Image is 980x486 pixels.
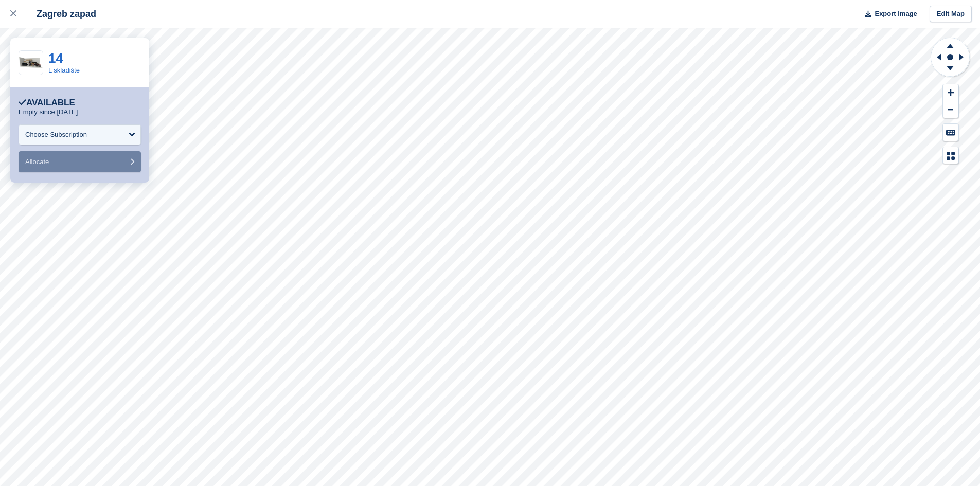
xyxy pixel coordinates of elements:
a: L skladište [48,66,80,74]
span: Allocate [25,158,49,166]
div: Available [19,98,75,108]
button: Zoom Out [943,101,958,118]
a: Edit Map [930,6,972,23]
img: container-lg-1024x492.png [19,57,43,68]
button: Keyboard Shortcuts [943,124,958,141]
p: Empty since [DATE] [19,108,78,116]
button: Allocate [19,151,141,172]
span: Export Image [875,9,917,19]
div: Choose Subscription [25,130,87,140]
a: 14 [48,50,63,66]
div: Zagreb zapad [27,8,96,20]
button: Zoom In [943,84,958,101]
button: Map Legend [943,147,958,164]
button: Export Image [859,6,917,23]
